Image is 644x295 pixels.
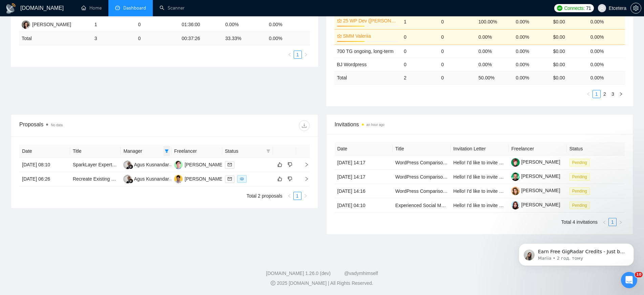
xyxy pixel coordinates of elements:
a: [PERSON_NAME] [511,173,560,179]
td: [DATE] 14:17 [335,170,393,184]
span: eye [240,177,244,181]
li: 1 [294,51,302,59]
a: AKAgus Kusnandar [123,162,169,167]
td: WordPress Comparison Blog Site Development [393,184,451,198]
th: Freelancer [171,145,222,158]
li: 1 [293,192,302,200]
a: 1 [294,192,301,200]
td: 0.00 % [513,71,550,84]
a: Pending [569,202,593,208]
div: [PERSON_NAME] Bronfain [185,175,243,183]
button: right [617,218,625,226]
span: user [600,6,604,11]
div: 2025 [DOMAIN_NAME] | All Rights Reserved. [5,280,639,287]
td: [DATE] 06:26 [19,172,70,186]
td: 0 [438,29,476,44]
a: DB[PERSON_NAME] Bronfain [174,176,243,181]
a: Pending [569,160,593,165]
th: Status [567,142,625,155]
td: 0.00% [513,58,550,71]
td: 0 [401,29,438,44]
td: 0.00% [476,44,513,58]
img: AK [123,175,132,183]
li: 1 [608,218,617,226]
td: 0.00% [588,44,625,58]
li: Next Page [302,51,310,59]
td: 0.00% [588,29,625,44]
li: 1 [593,90,601,98]
th: Date [19,145,70,158]
a: DM[PERSON_NAME] [174,162,224,167]
img: c1b9JySzac4x4dgsEyqnJHkcyMhtwYhRX20trAqcVMGYnIMrxZHAKhfppX9twvsE1T [511,187,520,195]
td: $0.00 [550,58,588,71]
span: Pending [569,187,590,195]
td: 0.00% [588,14,625,29]
th: Date [335,142,393,155]
a: [PERSON_NAME] [511,188,560,193]
a: [DOMAIN_NAME] 1.26.0 (dev) [266,271,331,276]
a: SMM Valeriia [343,32,397,40]
span: left [287,194,291,198]
span: filter [163,146,170,156]
span: copyright [271,281,275,285]
a: Experienced Social Media Marketing Manager Needed [395,203,510,208]
a: TT[PERSON_NAME] [22,21,71,27]
span: 10 [635,272,643,277]
li: 2 [601,90,609,98]
td: 0.00% [476,58,513,71]
td: 0 [438,14,476,29]
div: Agus Kusnandar [134,175,169,183]
span: right [304,53,308,57]
td: 01:36:00 [179,18,223,32]
button: download [299,120,310,131]
img: c1K4qsFmwl1fe1W2XsKAweDOMujsMWonGNmE8sH7Md5VWSNKqM96jxgH9sjcZoD8G3 [511,201,520,209]
div: Proposals [19,120,164,131]
button: like [276,175,284,183]
td: 0.00% [476,29,513,44]
span: left [288,53,292,57]
a: 700 TG ongoing, long-term [337,49,394,54]
a: BJ Wordpress [337,62,367,67]
span: Connects: [564,4,585,12]
span: mail [228,163,232,167]
li: Total 4 invitations [561,218,598,226]
td: 0 [401,58,438,71]
span: filter [165,149,169,153]
span: mail [228,177,232,181]
td: 2 [401,71,438,84]
img: DB [174,175,183,183]
span: Pending [569,202,590,209]
span: like [277,162,282,167]
th: Freelancer [508,142,566,155]
td: WordPress Comparison Blog Site Development [393,170,451,184]
a: 2 [601,90,608,98]
td: 0.00% [513,44,550,58]
a: WordPress Comparison Blog Site Development [395,160,495,165]
a: Recreate Existing Website on WordPress [73,176,160,182]
li: Previous Page [285,192,293,200]
td: 0.00% [266,18,310,32]
div: [PERSON_NAME] [32,21,71,28]
a: 1 [593,90,600,98]
td: 0 [438,71,476,84]
th: Title [70,145,121,158]
time: an hour ago [367,123,385,127]
iframe: Intercom live chat [621,272,637,288]
th: Manager [121,145,171,158]
span: right [299,177,309,181]
td: 0 [135,18,179,32]
button: right [617,90,625,98]
td: SparkLayer Expert Needed for B2B Wholesale Setup [70,158,121,172]
li: Previous Page [286,51,294,59]
td: 3 [92,32,136,45]
a: 3 [609,90,617,98]
div: [PERSON_NAME] [185,161,224,168]
img: upwork-logo.png [557,5,562,11]
li: Previous Page [600,218,608,226]
img: gigradar-bm.png [128,164,133,169]
td: Total [19,32,92,45]
a: 1 [609,218,616,226]
td: [DATE] 14:17 [335,155,393,170]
